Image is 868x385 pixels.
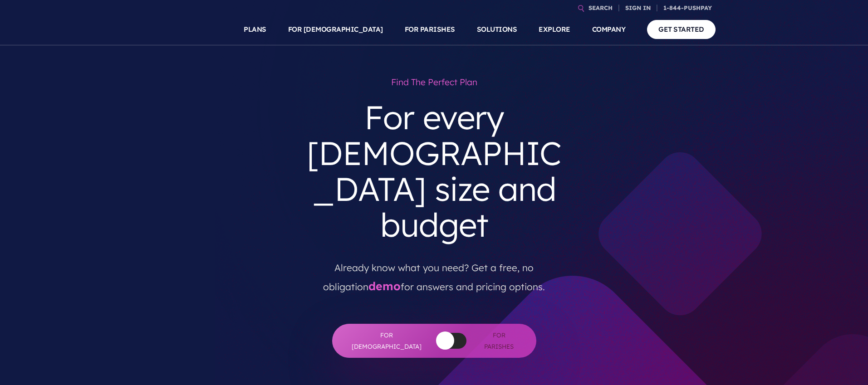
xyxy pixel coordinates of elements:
a: FOR PARISHES [405,14,455,45]
a: FOR [DEMOGRAPHIC_DATA] [288,14,383,45]
p: Already know what you need? Get a free, no obligation for answers and pricing options. [304,250,564,297]
a: PLANS [244,14,266,45]
h1: Find the perfect plan [297,73,571,92]
a: COMPANY [592,14,626,45]
span: For [DEMOGRAPHIC_DATA] [350,330,423,352]
a: EXPLORE [539,14,570,45]
a: demo [368,279,401,293]
a: SOLUTIONS [477,14,517,45]
h3: For every [DEMOGRAPHIC_DATA] size and budget [297,92,571,250]
a: GET STARTED [647,20,716,39]
span: For Parishes [480,330,518,352]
